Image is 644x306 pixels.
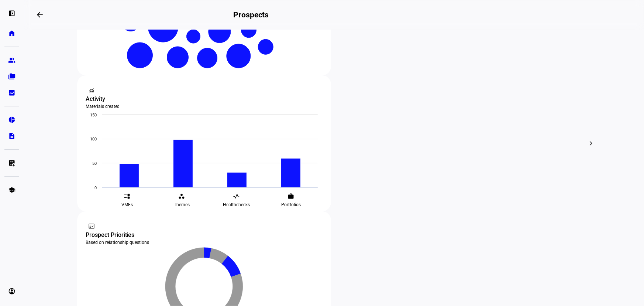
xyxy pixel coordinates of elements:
[4,26,19,41] a: home
[587,139,596,148] mat-icon: chevron_right
[88,86,96,94] mat-icon: monitoring
[121,202,133,208] span: VMEs
[8,57,16,64] eth-mat-symbol: group
[90,113,97,118] text: 150
[8,89,16,96] eth-mat-symbol: bid_landscape
[4,85,19,100] a: bid_landscape
[88,222,96,230] mat-icon: fact_check
[8,116,16,123] eth-mat-symbol: pie_chart
[124,193,131,200] eth-mat-symbol: event_list
[4,112,19,127] a: pie_chart
[86,231,322,239] div: Prospect Priorities
[4,129,19,143] a: description
[223,202,250,208] span: Healthchecks
[8,159,16,167] eth-mat-symbol: list_alt_add
[8,132,16,140] eth-mat-symbol: description
[35,10,44,19] mat-icon: arrow_backwards
[4,53,19,68] a: group
[281,202,301,208] span: Portfolios
[86,95,322,103] div: Activity
[94,186,97,190] text: 0
[174,202,190,208] span: Themes
[92,161,97,166] text: 50
[288,193,295,200] eth-mat-symbol: work
[86,239,322,245] div: Based on relationship questions
[179,193,185,200] eth-mat-symbol: workspaces
[8,186,16,194] eth-mat-symbol: school
[233,193,240,200] eth-mat-symbol: vital_signs
[8,10,16,17] eth-mat-symbol: left_panel_open
[4,69,19,84] a: folder_copy
[233,10,269,19] h2: Prospects
[90,137,97,142] text: 100
[8,73,16,80] eth-mat-symbol: folder_copy
[8,30,16,37] eth-mat-symbol: home
[86,103,322,109] div: Materials created
[8,288,16,295] eth-mat-symbol: account_circle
